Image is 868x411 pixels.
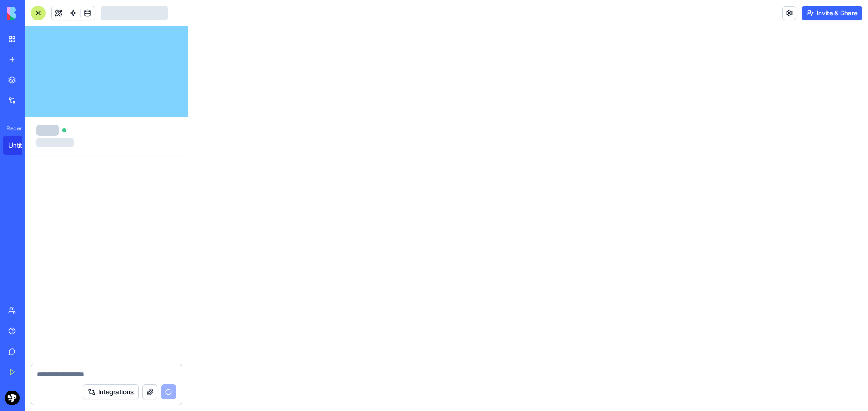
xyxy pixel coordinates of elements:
button: Invite & Share [802,6,862,20]
img: ACg8ocJvXxoDptqcYrBvVETlX18cuHd7RZZN30CGqxH_opVZhvjkgFGE_A=s96-c [5,391,20,405]
div: Untitled App [8,141,34,150]
a: Untitled App [3,136,40,155]
span: Recent [3,125,22,132]
button: Integrations [83,384,139,399]
img: logo [7,7,64,20]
